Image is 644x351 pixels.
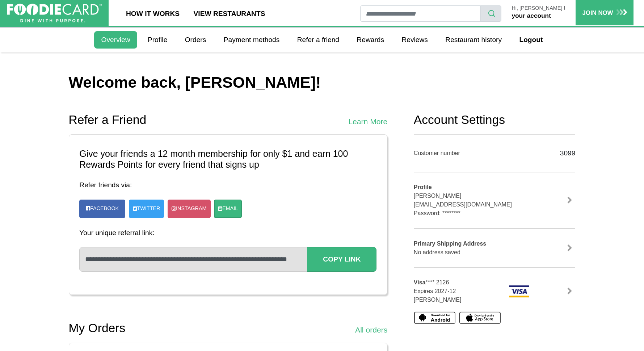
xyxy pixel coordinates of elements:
button: search [480,5,501,22]
span: Email [222,205,238,213]
h4: Refer friends via: [79,181,376,189]
a: Overview [94,31,137,49]
span: Facebook [90,205,119,211]
a: Logout [512,31,550,49]
b: Profile [414,184,432,190]
a: Reviews [395,31,435,49]
input: restaurant search [360,5,481,22]
a: Rewards [350,31,391,49]
h2: Account Settings [414,113,576,127]
div: **** 2126 Expires 2027-12 [PERSON_NAME] [408,278,503,304]
a: Profile [141,31,174,49]
p: Hi, [PERSON_NAME] ! [512,5,565,11]
a: your account [512,12,551,19]
a: Twitter [129,200,164,218]
b: Visa [414,279,426,285]
a: All orders [355,324,387,336]
h3: Give your friends a 12 month membership for only $1 and earn 100 Rewards Points for every friend ... [79,149,376,170]
span: Twitter [137,205,160,213]
a: Restaurant history [438,31,509,49]
b: Primary Shipping Address [414,241,486,247]
div: [PERSON_NAME] [EMAIL_ADDRESS][DOMAIN_NAME] Password: ******** [414,183,530,218]
a: Learn More [348,116,387,128]
h2: My Orders [69,321,126,335]
a: Refer a friend [290,31,346,49]
a: Email [214,200,242,218]
a: Payment methods [217,31,287,49]
a: Facebook [83,201,122,216]
button: Copy Link [307,247,376,271]
img: FoodieCard; Eat, Drink, Save, Donate [7,4,102,23]
a: Instagram [168,200,210,218]
h2: Refer a Friend [69,113,147,127]
span: Instagram [176,205,206,213]
div: Customer number [414,149,530,158]
div: 3099 [540,145,576,161]
span: No address saved [414,249,460,255]
h4: Your unique referral link: [79,229,376,237]
a: Orders [178,31,213,49]
img: visa.png [509,285,529,298]
h1: Welcome back, [PERSON_NAME]! [69,73,576,92]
